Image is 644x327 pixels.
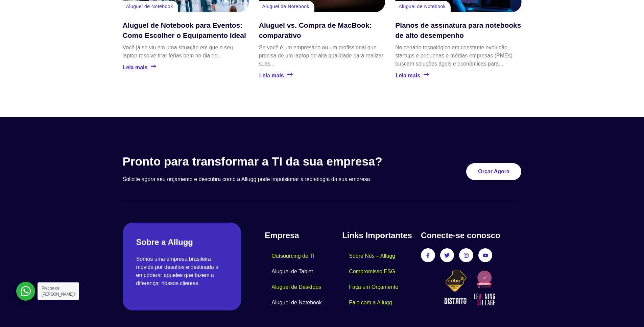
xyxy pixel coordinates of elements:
a: Compromisso ESG [342,264,402,279]
a: Leia mais [123,63,157,72]
iframe: Chat Widget [522,241,644,327]
a: Aluguel de Notebook [265,295,329,310]
a: Sobre Nós – Allugg [342,248,402,264]
a: Aluguel de Notebook para Eventos: Como Escolher o Equipamento Ideal [123,21,246,39]
a: Aluguel de Notebook [126,4,173,9]
h3: Pronto para transformar a TI da sua empresa? [123,154,414,169]
nav: Menu [342,248,414,310]
a: Fale com a Allugg [342,295,399,310]
p: Solicite agora seu orçamento e descubra como a Allugg pode impulsionar a tecnologia da sua empresa [123,175,414,183]
a: Aluguel de Tablet [265,264,319,279]
h4: Conecte-se conosco [421,229,521,242]
a: Aluguel vs. Compra de MacBook: comparativo [259,21,372,39]
a: Orçar Agora [466,163,521,180]
nav: Menu [265,248,342,310]
a: Leia mais [395,71,429,80]
p: No cenário tecnológico em constante evolução, startups e pequenas e médias empresas (PMEs) buscam... [395,44,521,68]
a: Planos de assinatura para notebooks de alto desempenho [395,21,521,39]
h4: Links Importantes [342,229,414,242]
p: Você já se viu em uma situação em que o seu laptop resolve tirar férias bem no dia do... [123,44,249,60]
a: Faça um Orçamento [342,279,405,295]
a: Aluguel de Desktops [265,279,328,295]
p: Somos uma empresa brasileira movida por desafios e destinada a empoderar aqueles que fazem a dife... [136,255,228,287]
h2: Sobre a Allugg [136,236,228,248]
a: Aluguel de Notebook [262,4,309,9]
a: Outsourcing de TI [265,248,321,264]
span: Precisa de [PERSON_NAME]? [42,286,75,297]
p: Se você é um empresário ou um profissional que precisa de um laptop de alta qualidade para realiz... [259,44,385,68]
a: Aluguel de Notebook [399,4,446,9]
h4: Empresa [265,229,342,242]
span: Orçar Agora [478,169,509,174]
div: Widget de chat [522,241,644,327]
a: Leia mais [259,71,293,80]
